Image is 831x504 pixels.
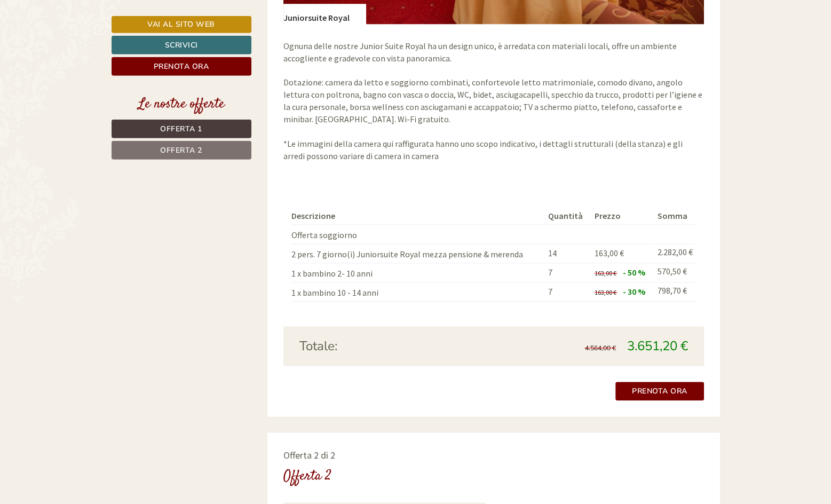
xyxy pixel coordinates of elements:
[623,267,645,278] span: - 50 %
[544,282,590,301] td: 7
[653,282,695,301] td: 798,70 €
[544,263,590,282] td: 7
[627,337,688,355] span: 3.651,20 €
[112,94,251,114] div: Le nostre offerte
[291,263,544,282] td: 1 x bambino 2- 10 anni
[160,124,202,134] span: Offerta 1
[291,337,494,355] div: Totale:
[595,288,616,296] span: 163,00 €
[112,57,251,76] a: Prenota ora
[544,244,590,263] td: 14
[258,29,413,61] div: Buon giorno, come possiamo aiutarla?
[595,269,616,277] span: 163,00 €
[291,225,544,244] td: Offerta soggiorno
[264,52,405,59] small: 12:30
[112,16,251,33] a: Vai al sito web
[283,40,704,162] p: Ognuna delle nostre Junior Suite Royal ha un design unico, è arredata con materiali locali, offre...
[291,282,544,301] td: 1 x bambino 10 - 14 anni
[544,208,590,224] th: Quantità
[283,467,331,486] div: Offerta 2
[653,208,695,224] th: Somma
[366,281,421,300] button: Invia
[595,248,624,258] span: 163,00 €
[590,208,654,224] th: Prezzo
[615,382,704,400] a: Prenota ora
[585,344,616,352] span: 4.564,00 €
[623,286,645,297] span: - 30 %
[160,145,202,155] span: Offerta 2
[191,8,229,26] div: [DATE]
[112,36,251,54] a: Scrivici
[283,449,335,461] span: Offerta 2 di 2
[283,4,366,24] div: Juniorsuite Royal
[291,244,544,263] td: 2 pers. 7 giorno(i) Juniorsuite Royal mezza pensione & merenda
[264,31,405,40] div: Lei
[291,208,544,224] th: Descrizione
[653,244,695,263] td: 2.282,00 €
[653,263,695,282] td: 570,50 €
